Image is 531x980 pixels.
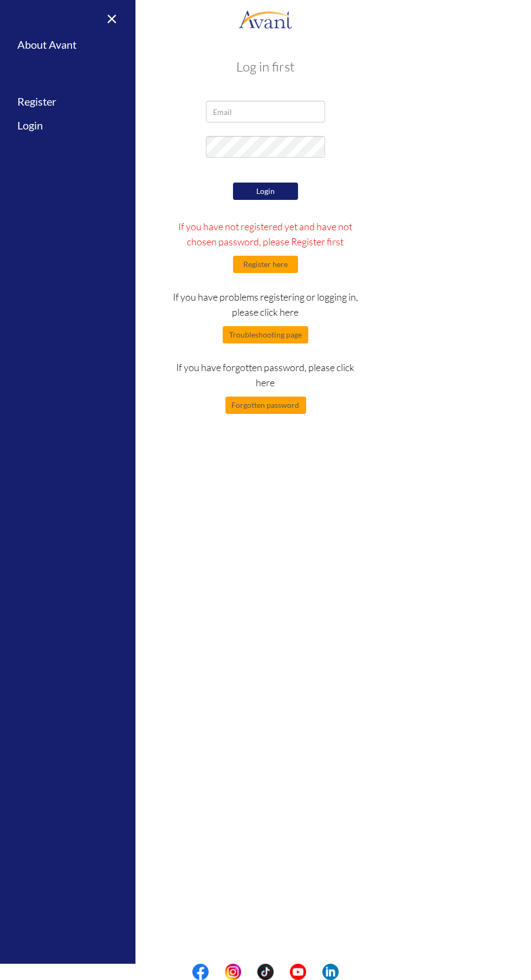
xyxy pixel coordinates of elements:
[172,360,359,390] p: If you have forgotten password, please click here
[290,964,306,980] img: yt.png
[223,326,308,343] button: Troubleshooting page
[206,101,325,122] input: Email
[209,964,225,980] img: blank.png
[238,3,293,35] img: logo.png
[70,60,461,74] h3: Log in first
[192,964,209,980] img: fb.png
[274,964,290,980] img: blank.png
[257,964,274,980] img: tt.png
[306,964,322,980] img: blank.png
[322,964,339,980] img: li.png
[172,219,359,249] p: If you have not registered yet and have not chosen password, please Register first
[233,183,298,200] button: Login
[172,289,359,320] p: If you have problems registering or logging in, please click here
[241,964,257,980] img: blank.png
[225,397,306,414] button: Forgotten password
[225,964,241,980] img: in.png
[233,256,298,273] button: Register here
